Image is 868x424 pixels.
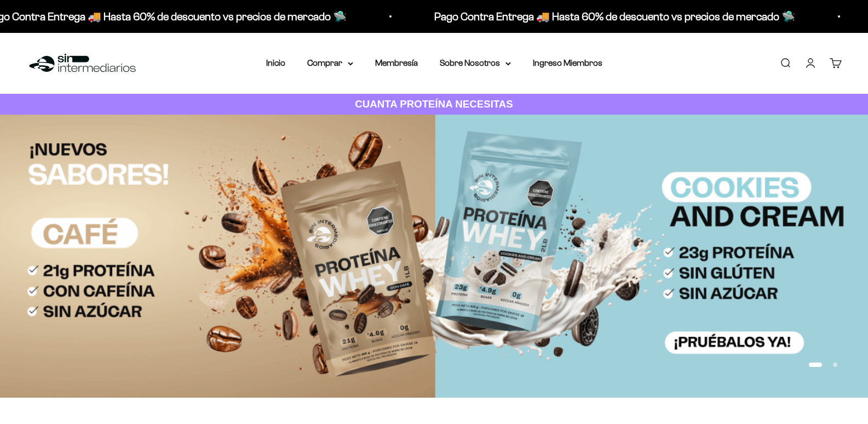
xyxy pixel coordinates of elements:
a: Inicio [266,58,285,67]
a: Membresía [375,58,418,67]
summary: Sobre Nosotros [440,56,511,70]
a: Ingreso Miembros [533,58,602,67]
strong: CUANTA PROTEÍNA NECESITAS [355,98,513,110]
summary: Comprar [307,56,353,70]
p: Pago Contra Entrega 🚚 Hasta 60% de descuento vs precios de mercado 🛸 [433,8,794,25]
